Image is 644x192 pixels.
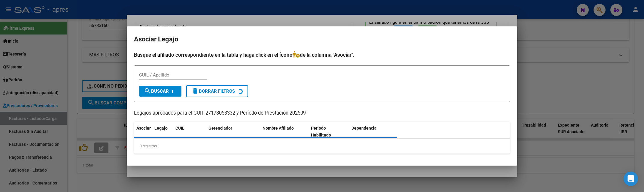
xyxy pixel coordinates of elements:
span: Asociar [136,126,151,130]
datatable-header-cell: CUIL [173,122,206,142]
div: 0 registros [134,139,510,154]
span: Nombre Afiliado [263,126,294,130]
datatable-header-cell: Periodo Habilitado [308,122,349,142]
span: Borrar Filtros [192,88,235,94]
h4: Busque el afiliado correspondiente en la tabla y haga click en el ícono de la columna "Asociar". [134,51,510,59]
datatable-header-cell: Asociar [134,122,152,142]
span: Legajo [154,126,168,130]
mat-icon: search [144,87,151,94]
span: Dependencia [351,126,377,130]
datatable-header-cell: Legajo [152,122,173,142]
datatable-header-cell: Gerenciador [206,122,260,142]
span: Buscar [144,88,169,94]
span: Periodo Habilitado [311,126,331,137]
span: Gerenciador [208,126,232,130]
div: Open Intercom Messenger [624,172,638,186]
p: Legajos aprobados para el CUIT 27178053332 y Período de Prestación 202509 [134,109,510,117]
h2: Asociar Legajo [134,34,510,45]
datatable-header-cell: Nombre Afiliado [260,122,308,142]
button: Borrar Filtros [186,85,248,97]
button: Buscar [139,86,181,97]
mat-icon: delete [192,87,199,94]
span: CUIL [175,126,184,130]
datatable-header-cell: Dependencia [349,122,397,142]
